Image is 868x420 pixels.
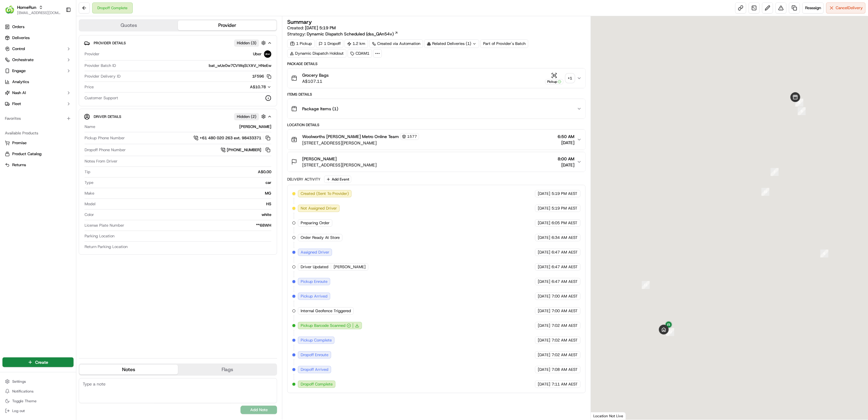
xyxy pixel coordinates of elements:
span: Created: [287,25,336,31]
button: Log out [2,407,74,415]
span: [PERSON_NAME] [334,264,366,270]
button: [EMAIL_ADDRESS][DOMAIN_NAME] [17,10,61,15]
span: Tip [85,169,90,175]
button: Control [2,44,74,54]
span: Customer Support [85,95,118,101]
span: Preparing Order [301,220,330,226]
span: Driver Details [94,114,121,119]
span: 7:02 AM AEST [552,352,578,358]
span: Orchestrate [12,57,34,63]
span: A$107.11 [302,78,329,84]
div: Created via Automation [369,39,423,48]
a: Dynamic Dispatch Scheduled (dss_QAn54v) [307,31,398,37]
span: 1577 [407,134,417,139]
span: Type [85,180,93,185]
div: HS [98,201,271,207]
span: 7:00 AM AEST [552,308,578,314]
div: 12 [666,328,674,336]
span: Provider [85,51,99,57]
span: Hidden ( 2 ) [237,114,256,119]
img: HomeRun [5,5,15,15]
div: Dynamic Dispatch Holdout [287,49,346,58]
a: Deliveries [2,33,74,43]
div: 7 [771,168,779,176]
button: [PERSON_NAME][STREET_ADDRESS][PERSON_NAME]8:00 AM[DATE] [288,152,585,172]
span: Pickup Barcode Scanned [301,323,345,328]
span: Parking Location [85,233,114,239]
button: Driver DetailsHidden (2) [84,111,272,122]
button: Pickup [545,72,563,84]
span: License Plate Number [85,223,124,228]
span: Analytics [12,79,29,85]
span: Product Catalog [12,151,42,157]
img: uber-new-logo.jpeg [264,50,271,58]
span: [PHONE_NUMBER] [227,147,261,153]
span: [DATE] [538,352,550,358]
button: Grocery BagsA$107.11Pickup+1 [288,68,585,88]
button: Provider [178,20,277,30]
div: MG [97,191,271,196]
span: Notes From Driver [85,159,118,164]
div: A$0.00 [93,169,271,175]
span: [STREET_ADDRESS][PERSON_NAME] [302,140,419,146]
button: Reassign [802,2,824,13]
span: 6:34 AM AEST [552,235,578,240]
span: 6:47 AM AEST [552,250,578,255]
span: Provider Delivery ID [85,74,121,79]
button: Promise [2,138,74,148]
div: Related Deliveries (1) [424,39,479,48]
button: HomeRun [17,4,36,10]
span: [DATE] [558,162,574,168]
span: [DATE] [538,308,550,314]
span: Not Assigned Driver [301,206,337,211]
span: Create [35,359,48,365]
span: Assigned Driver [301,250,329,255]
span: Price [85,84,94,90]
div: Strategy: [287,31,398,37]
button: Package Items (1) [288,99,585,119]
span: Package Items ( 1 ) [302,106,338,112]
span: [DATE] [538,220,550,226]
div: 11 [642,281,650,289]
div: car [96,180,271,185]
span: 5:19 PM AEST [552,206,577,211]
a: Orders [2,22,74,32]
div: Pickup [545,79,563,84]
div: Items Details [287,92,586,97]
span: Provider Batch ID [85,63,116,68]
div: 1 Pickup [287,39,315,48]
button: Notifications [2,387,74,396]
button: Fleet [2,99,74,109]
span: Engage [12,68,26,74]
span: Color [85,212,94,217]
span: Returns [12,162,26,168]
span: 6:05 PM AEST [552,220,577,226]
span: 8:00 AM [558,156,574,162]
button: Notes [79,365,178,374]
div: 1.2 km [345,39,368,48]
span: 6:47 AM AEST [552,264,578,270]
button: Provider DetailsHidden (3) [84,38,272,48]
button: Create [2,357,74,367]
span: [DATE] [538,294,550,299]
span: [DATE] [538,191,550,196]
span: [DATE] 5:19 PM [305,25,336,31]
span: 7:11 AM AEST [552,382,578,387]
span: Deliveries [12,35,30,41]
span: Toggle Theme [12,399,37,404]
span: Provider Details [94,41,126,46]
span: [DATE] [538,250,550,255]
button: 1F596 [252,74,271,79]
span: Return Parking Location [85,244,128,250]
div: Location Not Live [591,412,626,420]
span: Hidden ( 3 ) [237,40,256,46]
span: 7:02 AM AEST [552,323,578,328]
span: Pickup Arrived [301,294,327,299]
a: Returns [5,162,71,168]
span: Fleet [12,101,21,107]
div: CDAM1 [348,49,372,58]
div: Delivery Activity [287,177,320,182]
span: Dropoff Arrived [301,367,328,372]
